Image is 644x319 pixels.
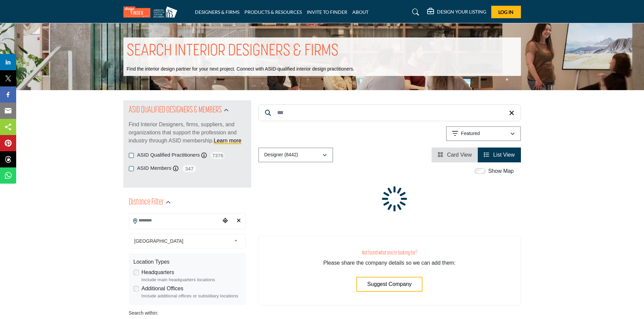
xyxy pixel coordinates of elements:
[220,214,230,228] div: Choose your current location
[11,18,16,23] img: website_grey.svg
[432,148,478,162] li: Card View
[142,293,241,299] div: Include additional offices or subsidiary locations
[367,281,412,287] span: Suggest Company
[272,249,507,257] h3: Not found what you're looking for?
[484,152,515,158] a: View List
[234,214,244,228] div: Clear search location
[307,9,347,15] a: INVITE TO FINDER
[323,260,456,266] span: Please share the company details so we can add them:
[498,9,514,15] span: Log In
[182,164,197,173] span: 347
[488,167,514,175] label: Show Map
[134,258,241,266] div: Location Types
[129,310,246,317] div: Search within:
[446,126,521,141] button: Featured
[129,196,164,209] h2: Distance Filter
[244,9,302,15] a: PRODUCTS & RESOURCES
[406,7,423,18] a: Search
[195,9,239,15] a: DESIGNERS & FIRMS
[142,285,183,293] label: Additional Offices
[75,40,114,44] div: Keywords by Traffic
[134,237,231,245] span: [GEOGRAPHIC_DATA]
[127,66,354,73] p: Find the interior design partner for your next project. Connect with ASID-qualified interior desi...
[129,104,222,116] h2: ASID QUALIFIED DESIGNERS & MEMBERS
[258,104,521,121] input: Search Keyword
[438,152,472,158] a: View Card
[67,39,72,45] img: tab_keywords_by_traffic_grey.svg
[11,11,16,16] img: logo_orange.svg
[491,6,521,18] button: Log In
[129,153,134,158] input: ASID Qualified Practitioners checkbox
[123,6,181,18] img: Site Logo
[129,214,220,227] input: Search Location
[264,152,298,158] p: Designer (8442)
[127,41,339,62] h1: SEARCH INTERIOR DESIGNERS & FIRMS
[142,276,241,283] div: Include main headquarters locations
[447,152,472,158] span: Card View
[129,166,134,171] input: ASID Members checkbox
[129,121,246,145] p: Find Interior Designers, firms, suppliers, and organizations that support the profession and indu...
[137,151,200,159] label: ASID Qualified Practitioners
[437,9,486,15] h5: DESIGN YOUR LISTING
[493,152,515,158] span: List View
[461,130,480,137] p: Featured
[478,148,521,162] li: List View
[142,268,174,276] label: Headquarters
[18,39,24,45] img: tab_domain_overview_orange.svg
[19,11,33,16] div: v 4.0.25
[427,8,486,16] div: DESIGN YOUR LISTING
[258,148,333,162] button: Designer (8442)
[214,138,241,143] a: Learn more
[352,9,369,15] a: ABOUT
[137,164,172,172] label: ASID Members
[18,18,74,23] div: Domain: [DOMAIN_NAME]
[356,277,422,292] button: Suggest Company
[26,40,60,44] div: Domain Overview
[210,151,225,160] span: 7376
